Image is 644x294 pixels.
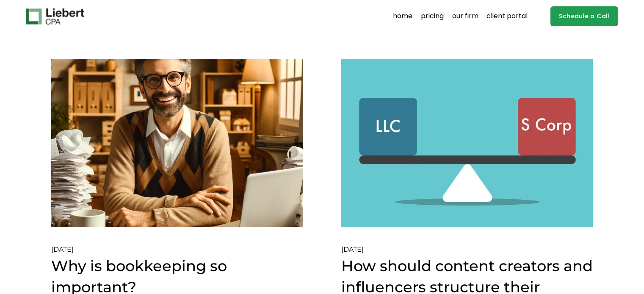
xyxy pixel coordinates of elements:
[393,10,412,23] a: home
[341,245,364,253] time: [DATE]
[50,58,304,228] img: Why is bookkeeping so important?
[51,245,74,253] time: [DATE]
[421,10,444,23] a: pricing
[26,8,84,25] img: Liebert CPA
[550,6,619,26] a: Schedule a Call
[452,10,478,23] a: our firm
[340,58,594,228] img: How should content creators and influencers structure their business?
[486,10,528,23] a: client portal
